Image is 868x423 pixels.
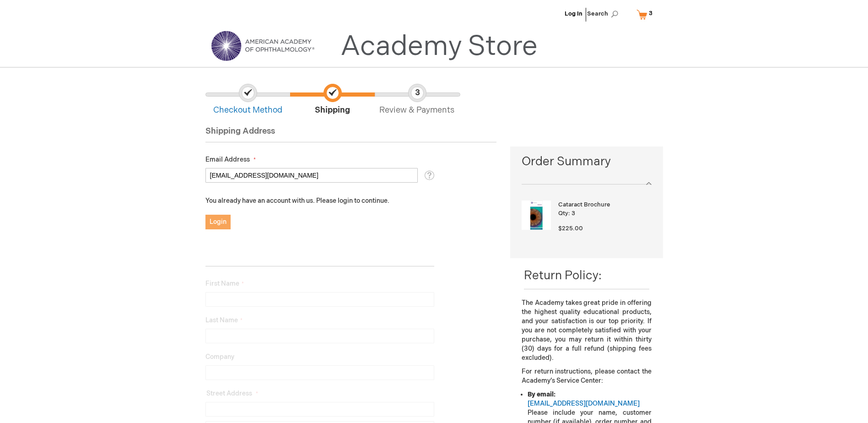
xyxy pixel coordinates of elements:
[558,225,583,232] span: $225.00
[340,30,538,63] a: Academy Store
[558,201,649,209] strong: Cataract Brochure
[205,156,250,163] span: Email Address
[210,218,226,226] span: Login
[205,125,497,142] div: Shipping Address
[565,10,582,17] a: Log In
[528,390,555,398] strong: By email:
[635,6,658,22] a: 3
[205,196,389,206] span: You already have an account with us. Please login to continue.
[522,298,651,363] p: The Academy takes great pride in offering the highest quality educational products, and your sati...
[522,201,551,230] img: Cataract Brochure
[558,210,568,217] span: Qty
[571,210,575,217] span: 3
[524,269,602,283] span: Return Policy:
[522,153,651,175] span: Order Summary
[522,367,651,385] p: For return instructions, please contact the Academy’s Service Center:
[205,84,290,116] span: Checkout Method
[528,400,640,407] a: [EMAIL_ADDRESS][DOMAIN_NAME]
[205,215,231,229] button: Login
[649,10,652,17] span: 3
[587,5,622,23] span: Search
[290,84,375,116] span: Shipping
[375,84,459,116] span: Review & Payments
